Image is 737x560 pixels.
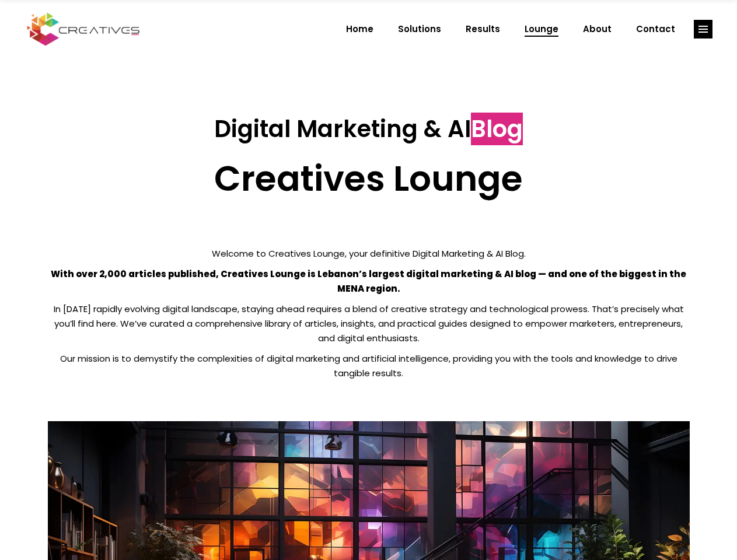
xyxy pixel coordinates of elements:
a: Solutions [386,14,453,44]
h2: Creatives Lounge [48,157,690,199]
a: Lounge [512,14,571,44]
a: Contact [624,14,687,44]
span: Contact [636,14,675,44]
strong: With over 2,000 articles published, Creatives Lounge is Lebanon’s largest digital marketing & AI ... [51,268,686,295]
span: Solutions [398,14,441,44]
span: About [583,14,612,44]
a: About [571,14,624,44]
a: Results [453,14,512,44]
p: In [DATE] rapidly evolving digital landscape, staying ahead requires a blend of creative strategy... [48,302,690,345]
span: Blog [471,113,523,145]
h3: Digital Marketing & AI [48,115,690,143]
span: Home [346,14,373,44]
span: Results [466,14,500,44]
p: Welcome to Creatives Lounge, your definitive Digital Marketing & AI Blog. [48,246,690,261]
img: Creatives [25,11,142,47]
span: Lounge [525,14,558,44]
p: Our mission is to demystify the complexities of digital marketing and artificial intelligence, pr... [48,351,690,380]
a: Home [334,14,386,44]
a: link [694,20,712,38]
